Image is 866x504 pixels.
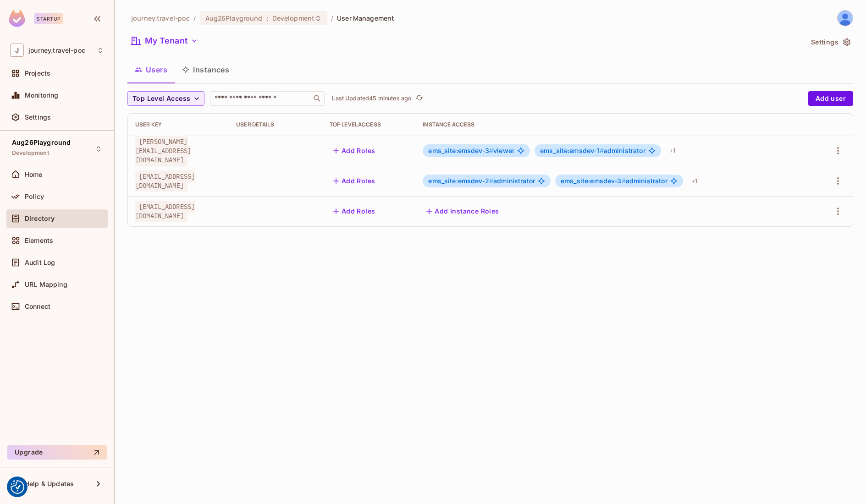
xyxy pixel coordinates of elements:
li: / [193,14,196,22]
p: Last Updated 45 minutes ago [332,95,412,102]
button: Add user [808,91,853,106]
span: Aug26Playground [205,14,263,22]
span: ems_site:emsdev-3 [561,177,626,185]
button: My Tenant [127,33,202,48]
span: : [266,15,269,22]
span: Home [25,171,43,178]
span: Click to refresh data [412,93,425,104]
span: Audit Log [25,259,55,266]
div: Instance Access [423,121,805,128]
button: Add Roles [330,204,379,219]
div: Startup [34,13,63,24]
button: Settings [807,35,853,49]
span: Monitoring [25,92,59,99]
span: # [489,147,493,154]
span: [EMAIL_ADDRESS][DOMAIN_NAME] [135,170,195,192]
div: Top Level Access [330,121,408,128]
button: Consent Preferences [11,480,24,494]
span: Help & Updates [25,480,74,488]
img: Revisit consent button [11,480,24,494]
span: the active workspace [131,14,190,22]
span: Connect [25,303,50,310]
img: SReyMgAAAABJRU5ErkJggg== [9,10,25,27]
span: Settings [25,114,51,121]
span: # [489,177,493,185]
span: refresh [415,94,423,103]
span: administrator [428,177,535,185]
span: Elements [25,237,53,244]
div: + 1 [666,143,679,158]
span: URL Mapping [25,281,67,288]
li: / [331,14,333,22]
span: Aug26Playground [12,139,71,146]
span: Directory [25,215,55,222]
span: Development [272,14,314,22]
span: Workspace: journey.travel-poc [28,47,85,54]
span: Development [12,149,49,157]
span: User Management [337,14,394,22]
span: administrator [561,177,667,185]
button: Top Level Access [127,91,204,106]
span: Top Level Access [132,93,190,104]
button: Add Roles [330,174,379,188]
span: J [10,44,24,57]
span: viewer [428,147,514,154]
button: Add Instance Roles [423,204,502,219]
button: Upgrade [7,445,107,460]
span: ems_site:emsdev-1 [540,147,604,154]
span: [EMAIL_ADDRESS][DOMAIN_NAME] [135,201,195,222]
img: Peter Beams [838,11,853,26]
span: [PERSON_NAME][EMAIL_ADDRESS][DOMAIN_NAME] [135,136,191,166]
div: User Details [236,121,315,128]
div: User Key [135,121,221,128]
div: + 1 [688,174,701,188]
span: ems_site:emsdev-3 [428,147,493,154]
button: Instances [175,58,237,81]
button: Add Roles [330,143,379,158]
span: administrator [540,147,645,154]
span: Projects [25,70,50,77]
span: # [622,177,626,185]
button: Users [127,58,175,81]
span: # [600,147,604,154]
span: ems_site:emsdev-2 [428,177,493,185]
span: Policy [25,193,44,200]
button: refresh [414,93,425,104]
